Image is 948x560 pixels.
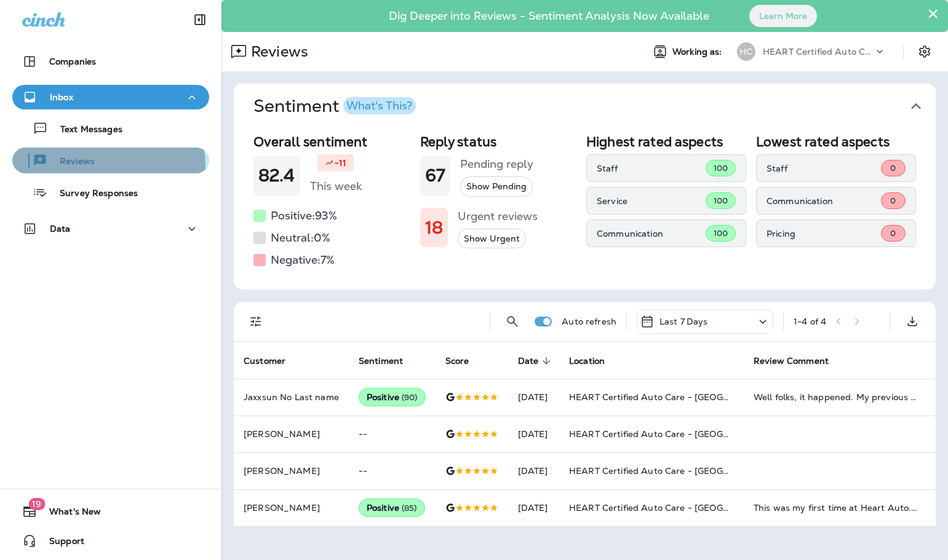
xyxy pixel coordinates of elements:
span: Location [569,356,605,366]
button: Settings [914,41,936,63]
h5: Urgent reviews [458,207,538,226]
span: HEART Certified Auto Care - [GEOGRAPHIC_DATA] [569,465,790,476]
td: [DATE] [508,489,560,526]
button: Show Pending [460,176,533,197]
span: Review Comment [754,356,829,366]
span: Working as: [672,47,725,57]
div: Positive [359,388,426,406]
p: Staff [767,164,881,173]
p: Auto refresh [562,317,616,326]
span: 0 [890,163,896,173]
span: 0 [890,228,896,239]
span: 19 [28,498,45,510]
p: -11 [335,157,346,169]
h5: Pending reply [460,154,533,174]
span: Date [518,355,555,366]
p: Inbox [50,92,73,102]
span: 0 [890,195,896,206]
td: [DATE] [508,452,560,489]
span: Customer [244,356,285,366]
span: HEART Certified Auto Care - [GEOGRAPHIC_DATA] [569,392,790,403]
p: HEART Certified Auto Care [763,47,874,57]
span: ( 85 ) [402,503,417,513]
span: What's New [37,507,101,521]
button: Close [927,4,939,23]
h2: Lowest rated aspects [756,134,916,149]
button: Reviews [12,148,209,173]
span: HEART Certified Auto Care - [GEOGRAPHIC_DATA] [569,502,790,513]
button: Data [12,216,209,241]
button: Show Urgent [458,229,526,249]
div: What's This? [346,100,412,111]
span: HEART Certified Auto Care - [GEOGRAPHIC_DATA] [569,428,790,440]
button: SentimentWhat's This? [244,84,946,129]
h1: 18 [425,218,443,238]
button: Learn More [749,5,817,27]
h1: Sentiment [253,96,416,117]
button: Collapse Sidebar [183,7,217,32]
p: Staff [597,164,706,173]
button: Text Messages [12,116,209,141]
span: Location [569,355,621,366]
div: Positive [359,499,425,517]
button: Search Reviews [500,309,525,334]
p: Dig Deeper into Reviews - Sentiment Analysis Now Available [353,14,745,18]
span: Score [445,356,469,366]
button: Export as CSV [900,309,925,334]
span: Sentiment [359,355,419,366]
p: Reviews [246,42,308,61]
button: Support [12,529,209,553]
td: -- [349,452,436,489]
button: 19What's New [12,499,209,524]
p: Data [50,224,71,234]
span: Score [445,355,485,366]
button: Filters [244,309,268,334]
h5: Neutral: 0 % [271,228,330,248]
p: [PERSON_NAME] [244,429,339,439]
span: Customer [244,355,301,366]
h2: Overall sentiment [253,134,410,149]
button: Survey Responses [12,179,209,205]
button: What's This? [343,97,416,114]
p: Reviews [47,156,95,168]
p: [PERSON_NAME] [244,503,339,513]
p: Last 7 Days [659,317,708,326]
div: This was my first time at Heart Auto. The staff were so warm and helpful. I had to replace all of... [754,502,918,514]
td: [DATE] [508,379,560,416]
p: [PERSON_NAME] [244,466,339,476]
span: Support [37,536,84,551]
span: Sentiment [359,356,403,366]
button: Companies [12,49,209,74]
td: [DATE] [508,416,560,452]
h1: 82.4 [258,165,295,186]
p: Communication [767,196,881,206]
div: Well folks, it happened. My previous dealer serviced Audi A3. One morning on my way to work. My A... [754,391,918,403]
p: Communication [597,229,706,239]
h5: Negative: 7 % [271,250,335,270]
td: -- [349,416,436,452]
span: ( 90 ) [402,392,418,403]
p: Jaxxsun No Last name [244,392,339,402]
span: 100 [714,163,728,173]
span: 100 [714,228,728,239]
span: 100 [714,195,728,206]
h2: Reply status [420,134,577,149]
h1: 67 [425,165,445,186]
div: HC [737,42,755,61]
p: Pricing [767,229,881,239]
h5: Positive: 93 % [271,206,337,226]
p: Companies [49,57,96,66]
span: Date [518,356,539,366]
p: Survey Responses [47,188,138,200]
button: Inbox [12,85,209,109]
h2: Highest rated aspects [586,134,746,149]
div: SentimentWhat's This? [234,129,936,290]
p: Service [597,196,706,206]
p: Text Messages [48,124,122,136]
span: Review Comment [754,355,845,366]
div: 1 - 4 of 4 [794,317,826,326]
h5: This week [310,176,362,196]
